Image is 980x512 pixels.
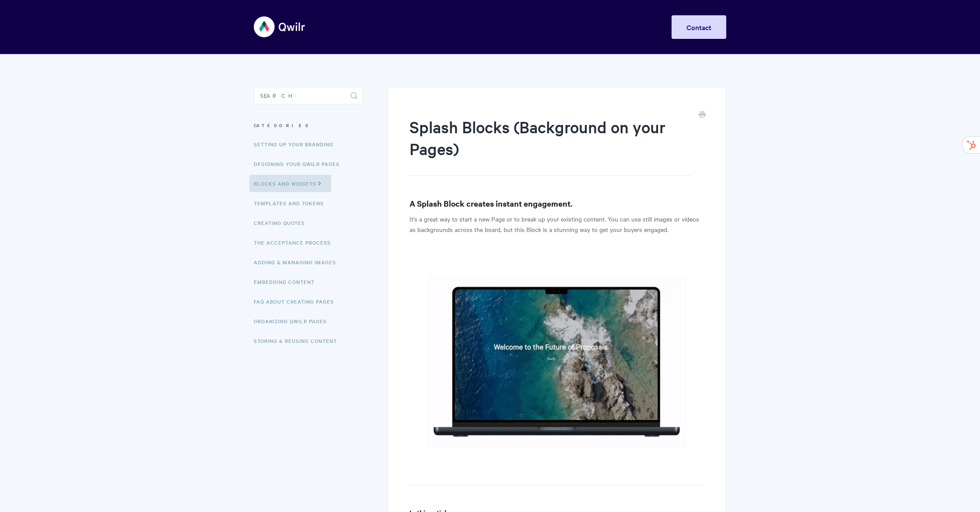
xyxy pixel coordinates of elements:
a: Organizing Qwilr Pages [254,312,333,330]
a: The Acceptance Process [254,234,337,251]
h3: Categories [254,118,363,133]
a: Contact [672,15,726,39]
strong: A Splash Block creates instant engagement. [409,198,572,209]
h1: Splash Blocks (Background on your Pages) [409,116,691,176]
input: Search [254,87,363,104]
a: Templates and Tokens [254,194,330,212]
img: Qwilr Help Center [254,10,306,43]
p: It's a great way to start a new Page or to break up your existing content. You can use still imag... [409,214,704,235]
a: FAQ About Creating Pages [254,293,340,310]
a: Adding & Managing Images [254,253,343,271]
a: Print this Article [699,111,706,120]
a: Storing & Reusing Content [254,332,343,349]
a: Creating Quotes [254,214,311,232]
a: Designing Your Qwilr Pages [254,155,346,173]
a: Blocks and Widgets [249,175,331,192]
a: Setting up your Branding [254,135,340,153]
a: Embedding Content [254,273,321,291]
